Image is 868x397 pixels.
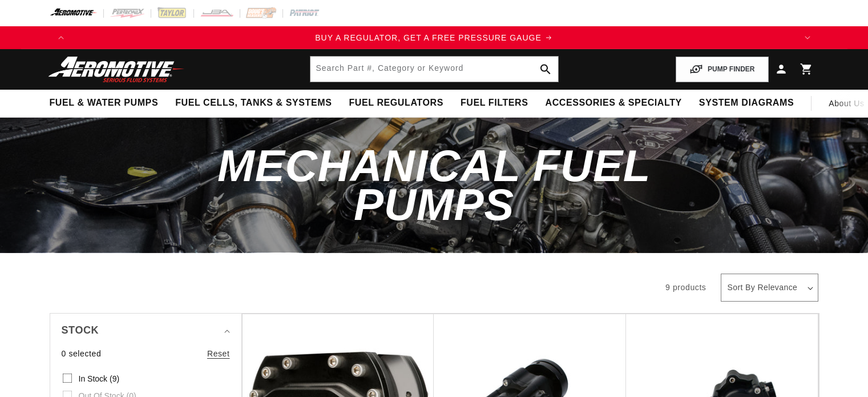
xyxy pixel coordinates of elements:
div: 1 of 4 [72,31,796,44]
summary: Stock (0 selected) [62,314,230,347]
span: System Diagrams [699,97,794,109]
span: Fuel & Water Pumps [50,97,159,109]
span: Fuel Cells, Tanks & Systems [175,97,332,109]
span: Fuel Regulators [349,97,443,109]
span: In stock (9) [79,374,120,384]
button: PUMP FINDER [676,57,768,82]
span: Stock [62,322,99,339]
summary: Accessories & Specialty [537,90,691,117]
span: About Us [829,99,864,108]
div: Announcement [72,31,796,44]
summary: System Diagrams [691,90,802,117]
summary: Fuel & Water Pumps [41,90,167,117]
span: Fuel Filters [461,97,528,109]
button: search button [533,57,558,82]
span: 0 selected [62,347,102,360]
span: Accessories & Specialty [546,97,682,109]
button: Translation missing: en.sections.announcements.next_announcement [796,26,819,49]
img: Aeromotive [45,56,188,83]
span: BUY A REGULATOR, GET A FREE PRESSURE GAUGE [315,33,542,42]
span: Mechanical Fuel Pumps [217,141,651,230]
slideshow-component: Translation missing: en.sections.announcements.announcement_bar [21,26,847,49]
summary: Fuel Filters [452,90,537,117]
summary: Fuel Regulators [340,90,451,117]
a: Reset [207,347,230,360]
input: Search by Part Number, Category or Keyword [310,57,558,82]
summary: Fuel Cells, Tanks & Systems [167,90,340,117]
a: BUY A REGULATOR, GET A FREE PRESSURE GAUGE [72,31,796,44]
span: 9 products [665,283,706,292]
button: Translation missing: en.sections.announcements.previous_announcement [50,26,72,49]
